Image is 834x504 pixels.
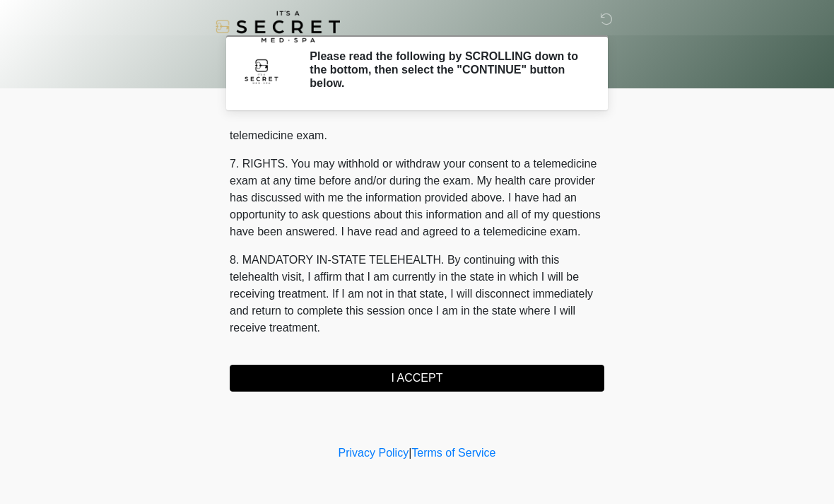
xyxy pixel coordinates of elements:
a: Terms of Service [411,447,495,459]
a: | [409,447,411,459]
p: 7. RIGHTS. You may withhold or withdraw your consent to a telemedicine exam at any time before an... [230,156,604,240]
img: Agent Avatar [240,49,283,92]
img: It's A Secret Med Spa Logo [216,11,340,42]
h2: Please read the following by SCROLLING down to the bottom, then select the "CONTINUE" button below. [310,49,583,90]
a: Privacy Policy [339,447,409,459]
p: 8. MANDATORY IN-STATE TELEHEALTH. By continuing with this telehealth visit, I affirm that I am cu... [230,252,604,336]
button: I ACCEPT [230,365,604,392]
